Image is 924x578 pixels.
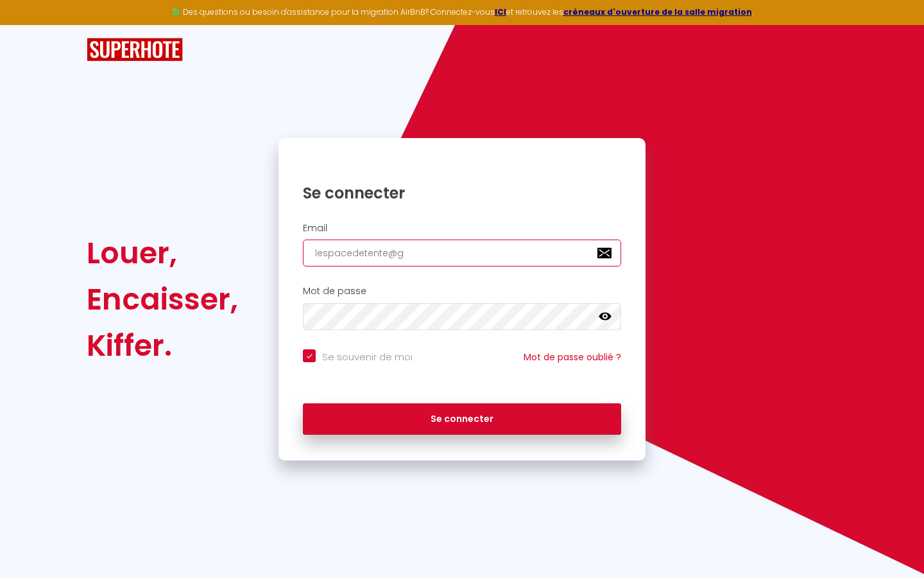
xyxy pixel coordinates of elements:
[303,183,621,203] h1: Se connecter
[495,6,506,17] a: ICI
[87,276,238,322] div: Encaisser,
[303,240,621,267] input: Ton Email
[563,6,752,17] a: créneaux d'ouverture de la salle migration
[87,230,238,276] div: Louer,
[303,223,621,234] h2: Email
[87,38,183,62] img: SuperHote logo
[303,286,621,297] h2: Mot de passe
[524,351,621,363] a: Mot de passe oublié ?
[10,5,49,44] button: Ouvrir le widget de chat LiveChat
[303,403,621,435] button: Se connecter
[87,322,238,369] div: Kiffer.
